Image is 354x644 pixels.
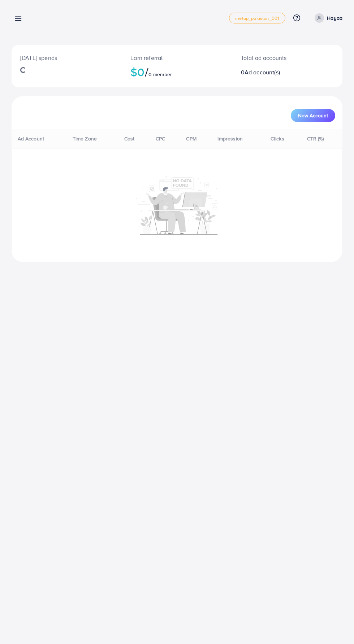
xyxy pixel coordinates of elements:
[148,71,172,78] span: 0 member
[130,53,223,62] p: Earn referral
[20,53,113,62] p: [DATE] spends
[241,53,306,62] p: Total ad accounts
[291,109,335,122] button: New Account
[327,14,342,22] p: Hayaa
[145,64,148,80] span: /
[235,16,279,21] span: metap_pakistan_001
[312,13,342,23] a: Hayaa
[241,69,306,76] h2: 0
[245,68,280,76] span: Ad account(s)
[130,65,223,79] h2: $0
[298,113,328,118] span: New Account
[229,13,285,23] a: metap_pakistan_001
